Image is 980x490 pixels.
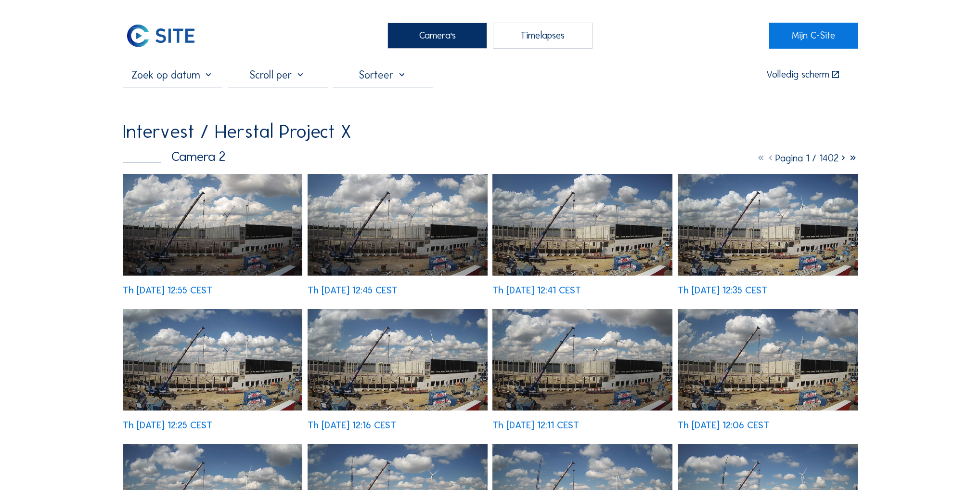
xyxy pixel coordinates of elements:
[123,23,200,49] img: C-SITE Logo
[308,421,396,430] div: Th [DATE] 12:16 CEST
[123,174,303,276] img: image_52705677
[678,286,767,295] div: Th [DATE] 12:35 CEST
[492,174,672,276] img: image_52705408
[123,286,212,295] div: Th [DATE] 12:55 CEST
[678,174,858,276] img: image_52705138
[775,152,838,164] span: Pagina 1 / 1402
[308,309,488,411] img: image_52704732
[387,23,488,49] div: Camera's
[492,309,672,411] img: image_52704594
[678,309,858,411] img: image_52704449
[308,174,488,276] img: image_52705553
[492,286,581,295] div: Th [DATE] 12:41 CEST
[766,70,829,80] div: Volledig scherm
[678,421,769,430] div: Th [DATE] 12:06 CEST
[493,23,593,49] div: Timelapses
[123,68,223,81] input: Zoek op datum 󰅀
[123,309,303,411] img: image_52704867
[769,23,857,49] a: Mijn C-Site
[123,23,211,49] a: C-SITE Logo
[123,122,351,141] div: Intervest / Herstal Project X
[492,421,579,430] div: Th [DATE] 12:11 CEST
[123,421,212,430] div: Th [DATE] 12:25 CEST
[123,150,226,163] div: Camera 2
[308,286,398,295] div: Th [DATE] 12:45 CEST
